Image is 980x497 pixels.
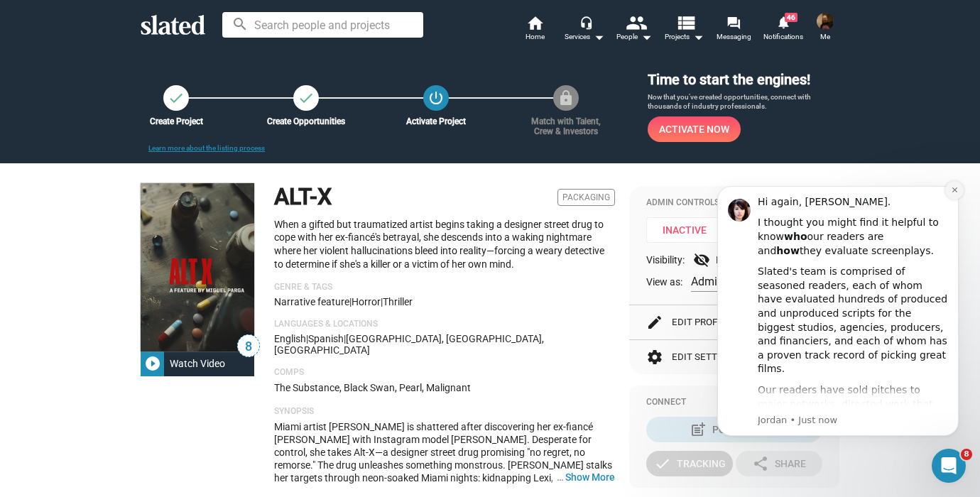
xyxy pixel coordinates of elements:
span: Notifications [763,28,803,45]
mat-icon: arrow_drop_down [638,28,655,45]
img: ALT-X [141,183,254,351]
button: Post Update [646,417,822,442]
p: Languages & Locations [274,319,615,330]
div: Activate Project [389,116,483,126]
img: Herschel Faber [817,13,834,30]
button: Tracking [646,451,733,476]
span: … [550,471,565,484]
button: …Show More [565,471,615,484]
button: Edit Settings [646,340,822,374]
mat-icon: play_circle_filled [144,355,161,372]
span: Me [820,28,830,45]
mat-icon: edit [646,314,663,331]
span: | [306,333,308,344]
span: | [349,296,352,307]
span: [GEOGRAPHIC_DATA], [GEOGRAPHIC_DATA], [GEOGRAPHIC_DATA] [274,333,544,356]
div: Tracking [654,451,726,476]
div: Create Opportunities [259,116,353,126]
span: Inactive [646,217,732,243]
mat-icon: arrow_drop_down [590,28,607,45]
mat-icon: check [298,89,315,106]
mat-icon: post_add [690,421,707,438]
div: Admin Controls [646,197,822,209]
span: | [344,333,346,344]
mat-icon: check [168,89,185,106]
span: Spanish [308,333,344,344]
span: View as: [646,275,682,289]
a: Messaging [709,14,758,45]
a: Learn more about the listing process [148,144,265,152]
span: Horror [352,296,381,307]
button: Watch Video [141,351,254,376]
button: Dismiss notification [249,13,268,31]
div: Visibility: Hidden [646,251,822,268]
p: Message from Jordan, sent Just now [62,246,252,258]
button: People [609,14,659,45]
div: Post Update [692,417,777,442]
a: Home [510,14,560,45]
button: Projects [659,14,709,45]
p: Comps [274,367,615,378]
mat-icon: arrow_drop_down [690,28,707,45]
mat-icon: people [626,12,646,33]
div: Our readers have sold pitches to major networks, directed work that went to [GEOGRAPHIC_DATA], an... [62,215,252,327]
span: Projects [665,28,704,45]
div: Create Project [129,116,223,126]
span: Admin [691,275,724,288]
mat-icon: view_list [675,12,696,33]
div: Connect [646,397,822,408]
div: People [616,28,652,45]
mat-icon: home [526,14,543,31]
p: When a gifted but traumatized artist begins taking a designer street drug to cope with her ex-fia... [274,218,615,271]
span: Messaging [717,28,751,45]
span: English [274,333,306,344]
span: Home [526,28,545,45]
h3: Time to start the engines! [648,70,839,89]
span: 8 [961,449,972,460]
a: 46Notifications [758,14,808,45]
p: Now that you’ve created opportunities, connect with thousands of industry professionals. [648,92,839,111]
button: Edit Profile [646,305,822,339]
span: Narrative feature [274,296,349,307]
mat-icon: notifications [776,15,790,28]
span: 46 [785,13,797,22]
p: Genre & Tags [274,282,615,293]
mat-icon: forum [726,16,740,29]
iframe: Intercom live chat [932,449,966,483]
div: Watch Video [164,351,231,376]
p: The Substance, Black Swan, Pearl, Malignant [274,381,615,395]
mat-icon: settings [646,349,663,366]
mat-icon: visibility_off [693,251,710,268]
button: Services [560,14,609,45]
span: Thriller [383,296,413,307]
p: Synopsis [274,406,615,417]
div: Services [565,28,604,45]
mat-icon: check [654,455,671,472]
a: Create Opportunities [293,85,319,111]
span: | [381,296,383,307]
iframe: Intercom notifications message [696,168,980,490]
span: 8 [238,337,259,356]
button: Herschel FaberMe [808,10,842,47]
mat-icon: power_settings_new [428,89,445,106]
h1: ALT-X [274,182,332,212]
input: Search people and projects [222,12,423,38]
mat-icon: headset_mic [579,16,592,28]
span: Activate Now [659,116,729,142]
button: Activate Now [648,116,741,142]
span: Packaging [557,189,615,206]
button: Activate Project [423,85,449,111]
